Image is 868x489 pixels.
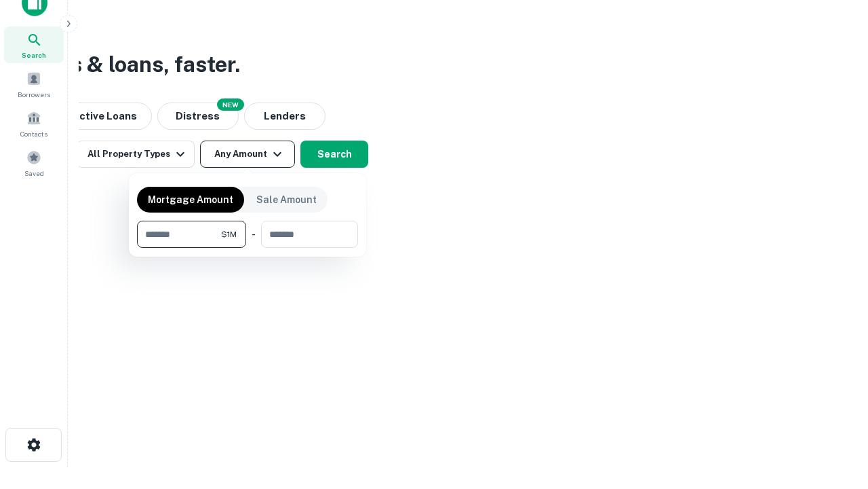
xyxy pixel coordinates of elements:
iframe: Chat Widget [800,380,868,446]
span: $1M [221,228,237,240]
p: Sale Amount [256,192,317,207]
p: Mortgage Amount [148,192,233,207]
div: - [252,221,256,248]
